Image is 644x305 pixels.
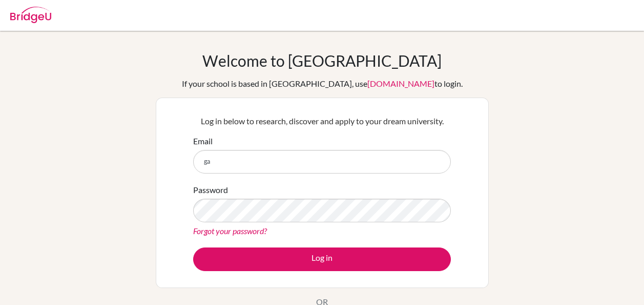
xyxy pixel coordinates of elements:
h1: Welcome to [GEOGRAPHIC_DATA] [202,51,442,70]
img: Bridge-U [10,7,51,23]
p: Log in below to research, discover and apply to your dream university. [193,115,451,127]
a: Forgot your password? [193,226,267,236]
a: [DOMAIN_NAME] [367,79,434,88]
div: If your school is based in [GEOGRAPHIC_DATA], use to login. [182,78,463,90]
label: Password [193,184,228,196]
button: Log in [193,247,451,271]
label: Email [193,135,213,147]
